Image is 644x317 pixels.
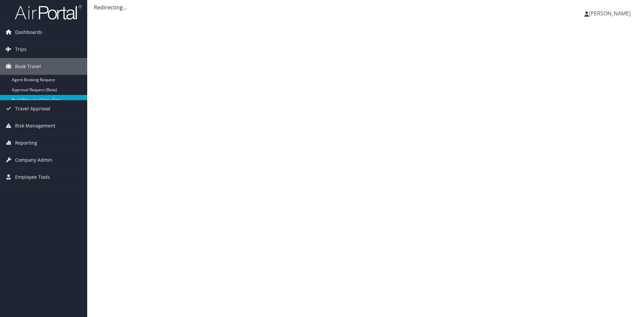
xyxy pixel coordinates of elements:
[94,3,637,11] div: Redirecting...
[15,135,37,151] span: Reporting
[15,4,82,20] img: airportal-logo.png
[15,41,26,58] span: Trips
[15,169,50,186] span: Employee Tools
[15,100,50,117] span: Travel Approval
[15,24,42,41] span: Dashboards
[589,10,631,17] span: [PERSON_NAME]
[15,152,52,168] span: Company Admin
[15,117,55,134] span: Risk Management
[15,58,41,75] span: Book Travel
[584,3,637,23] a: [PERSON_NAME]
